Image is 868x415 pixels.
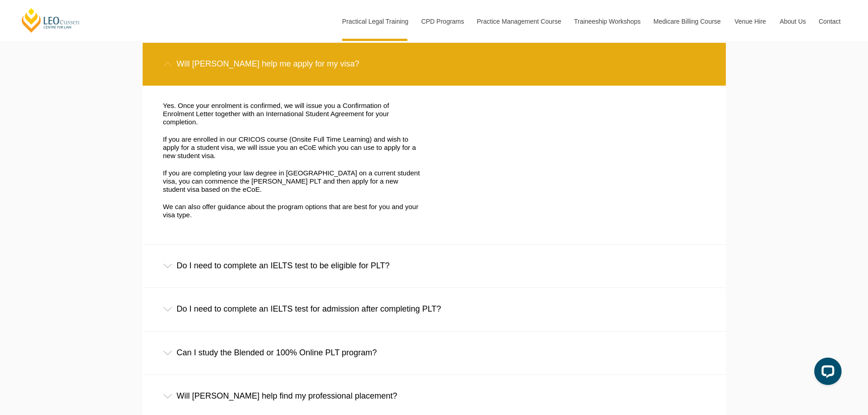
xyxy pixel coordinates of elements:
[812,2,847,41] a: Contact
[21,7,81,33] a: [PERSON_NAME] Centre for Law
[414,2,470,41] a: CPD Programs
[163,203,421,219] p: We can also offer guidance about the program options that are best for you and your visa type.
[143,245,726,287] div: Do I need to complete an IELTS test to be eligible for PLT?
[773,2,812,41] a: About Us
[567,2,647,41] a: Traineeship Workshops
[163,135,421,160] p: If you are enrolled in our CRICOS course (Onsite Full Time Learning) and wish to apply for a stud...
[807,354,845,392] iframe: LiveChat chat widget
[647,2,728,41] a: Medicare Billing Course
[143,43,726,85] div: Will [PERSON_NAME] help me apply for my visa?
[143,332,726,374] div: Can I study the Blended or 100% Online PLT program?
[163,169,421,194] p: If you are completing your law degree in [GEOGRAPHIC_DATA] on a current student visa, you can com...
[470,2,567,41] a: Practice Management Course
[335,2,415,41] a: Practical Legal Training
[163,102,421,126] p: Yes. Once your enrolment is confirmed, we will issue you a Confirmation of Enrolment Letter toget...
[143,288,726,330] div: Do I need to complete an IELTS test for admission after completing PLT?
[728,2,773,41] a: Venue Hire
